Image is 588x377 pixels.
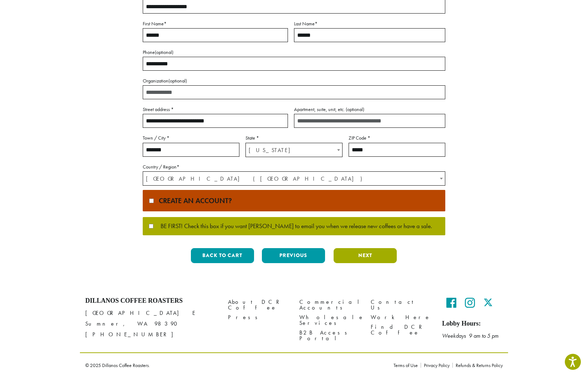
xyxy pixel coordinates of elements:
[228,313,289,322] a: Press
[143,76,445,85] label: Organization
[191,248,254,263] button: Back to cart
[143,105,288,114] label: Street address
[143,171,445,186] span: Country / Region
[394,363,421,368] a: Terms of Use
[85,363,383,368] p: © 2025 Dillanos Coffee Roasters.
[262,248,325,263] button: Previous
[421,363,452,368] a: Privacy Policy
[299,313,360,328] a: Wholesale Services
[143,134,239,142] label: Town / City
[294,105,445,114] label: Apartment, suite, unit, etc.
[371,322,431,338] a: Find DCR Coffee
[143,172,445,186] span: United States (US)
[149,198,154,203] input: Create an account?
[153,223,432,230] span: BE FIRST! Check this box if you want [PERSON_NAME] to email you when we release new coffees or ha...
[371,313,431,322] a: Work Here
[155,49,173,55] span: (optional)
[349,134,445,142] label: ZIP Code
[346,106,364,112] span: (optional)
[246,143,342,157] span: Michigan
[85,297,217,305] h4: Dillanos Coffee Roasters
[334,248,397,263] button: Next
[85,308,217,340] p: [GEOGRAPHIC_DATA] E Sumner, WA 98390 [PHONE_NUMBER]
[245,134,342,142] label: State
[168,77,187,84] span: (optional)
[452,363,503,368] a: Refunds & Returns Policy
[442,320,503,328] h5: Lobby Hours:
[294,19,445,28] label: Last Name
[371,297,431,312] a: Contact Us
[299,328,360,343] a: B2B Access Portal
[245,143,342,157] span: State
[149,224,153,228] input: BE FIRST! Check this box if you want [PERSON_NAME] to email you when we release new coffees or ha...
[155,196,232,205] span: Create an account?
[143,19,288,28] label: First Name
[299,297,360,312] a: Commercial Accounts
[228,297,289,312] a: About DCR Coffee
[442,332,498,340] em: Weekdays 9 am to 5 pm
